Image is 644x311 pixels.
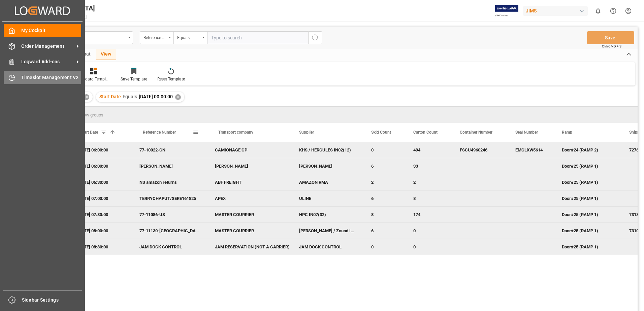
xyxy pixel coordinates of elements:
[21,43,74,50] span: Order Management
[207,31,308,44] input: Type to search
[21,27,82,34] span: My Cockpit
[606,3,621,19] button: Help Center
[405,142,452,158] div: 494
[121,76,147,82] div: Save Template
[29,158,291,174] div: Press SPACE to deselect this row.
[215,175,283,190] div: ABF FREIGHT
[69,239,131,255] div: [DATE] 08:30:00
[140,31,173,44] button: open menu
[4,24,81,37] a: My Cockpit
[69,174,131,190] div: [DATE] 06:30:00
[99,94,121,99] span: Start Date
[177,33,200,41] div: Equals
[96,49,116,60] div: View
[363,174,405,190] div: 2
[131,239,207,255] div: JAM DOCK CONTROL
[69,207,131,222] div: [DATE] 07:30:00
[29,223,291,239] div: Press SPACE to deselect this row.
[602,44,621,49] span: Ctrl/CMD + S
[131,223,207,239] div: 77-11130-[GEOGRAPHIC_DATA]
[590,3,606,19] button: show 0 new notifications
[515,130,538,135] span: Seal Number
[215,159,283,174] div: [PERSON_NAME]
[371,130,391,135] span: Skid Count
[495,5,518,17] img: Exertis%20JAM%20-%20Email%20Logo.jpg_1722504956.jpg
[175,94,181,100] div: ✕
[291,191,363,206] div: ULINE
[562,223,613,239] div: Door#25 (RAMP 1)
[562,175,613,190] div: Door#25 (RAMP 1)
[405,158,452,174] div: 33
[80,130,98,135] span: Start Date
[84,94,89,100] div: ✕
[562,239,613,255] div: Door#25 (RAMP 1)
[363,191,405,206] div: 6
[173,31,207,44] button: open menu
[405,223,452,239] div: 0
[29,174,291,191] div: Press SPACE to deselect this row.
[523,4,590,17] button: JIMS
[21,58,74,65] span: Logward Add-ons
[363,239,405,255] div: 0
[143,130,176,135] span: Reference Number
[562,130,572,135] span: Ramp
[29,239,291,255] div: Press SPACE to deselect this row.
[4,71,81,84] a: Timeslot Management V2
[21,74,82,81] span: Timeslot Management V2
[405,207,452,222] div: 174
[291,174,363,190] div: AMAZON RMA
[69,158,131,174] div: [DATE] 06:00:00
[562,159,613,174] div: Door#25 (RAMP 1)
[22,297,82,304] span: Sidebar Settings
[215,191,283,206] div: APEX
[405,239,452,255] div: 0
[291,239,363,255] div: JAM DOCK CONTROL
[131,207,207,222] div: 77-11086-US
[452,142,507,158] div: FSCU4960246
[460,130,492,135] span: Container Number
[299,130,314,135] span: Supplier
[69,191,131,206] div: [DATE] 07:00:00
[291,207,363,222] div: HPC IN07(32)
[363,223,405,239] div: 6
[131,142,207,158] div: 77-10022-CN
[562,207,613,222] div: Door#25 (RAMP 1)
[405,174,452,190] div: 2
[215,239,283,255] div: JAM RESERVATION (NOT A CARRIER)
[157,76,185,82] div: Reset Template
[131,174,207,190] div: NS amazon returns
[562,191,613,206] div: Door#25 (RAMP 1)
[507,142,554,158] div: EMCLXW5614
[123,94,137,99] span: Equals
[523,6,588,16] div: JIMS
[363,142,405,158] div: 0
[413,130,438,135] span: Carton Count
[218,130,253,135] span: Transport company
[131,158,207,174] div: [PERSON_NAME]
[131,191,207,206] div: TERRYCHAPUT/SERE161825
[69,223,131,239] div: [DATE] 08:00:00
[69,142,131,158] div: [DATE] 06:00:00
[215,207,283,222] div: MASTER COURRIER
[77,76,110,82] div: Standard Templates
[291,158,363,174] div: [PERSON_NAME]
[363,207,405,222] div: 8
[363,158,405,174] div: 6
[291,142,363,158] div: KHS / HERCULES IN02(12)
[29,142,291,158] div: Press SPACE to deselect this row.
[587,31,634,44] button: Save
[215,142,283,158] div: CAMIONAGE CP
[29,191,291,207] div: Press SPACE to deselect this row.
[308,31,322,44] button: search button
[562,142,613,158] div: Door#24 (RAMP 2)
[143,33,166,41] div: Reference Number
[29,207,291,223] div: Press SPACE to deselect this row.
[139,94,173,99] span: [DATE] 00:00:00
[291,223,363,239] div: [PERSON_NAME] / Zound INON(3)
[405,191,452,206] div: 8
[215,223,283,239] div: MASTER COURRIER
